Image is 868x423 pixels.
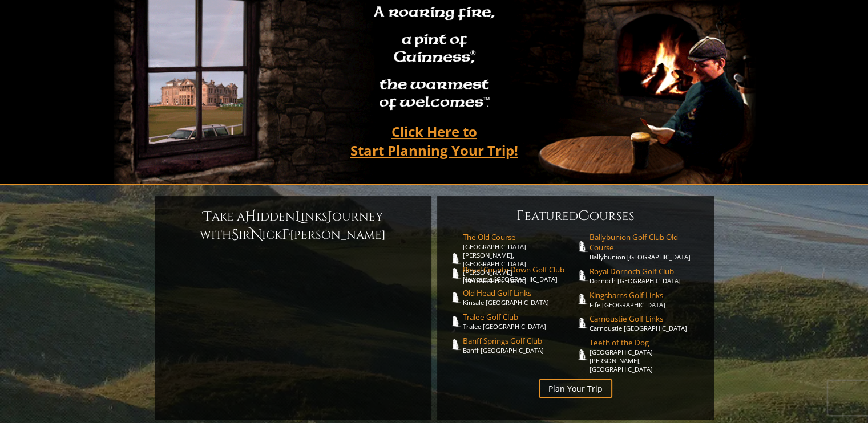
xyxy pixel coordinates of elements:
[590,290,703,309] a: Kingsbarns Golf LinksFife [GEOGRAPHIC_DATA]
[166,208,420,244] h6: ake a idden inks ourney with ir ick [PERSON_NAME]
[463,336,576,346] span: Banff Springs Golf Club
[251,226,262,244] span: N
[590,314,703,332] a: Carnoustie Golf LinksCarnoustie [GEOGRAPHIC_DATA]
[463,232,576,242] span: The Old Course
[590,337,703,348] span: Teeth of the Dog
[590,232,703,253] span: Ballybunion Golf Club Old Course
[463,288,576,298] span: Old Head Golf Links
[590,314,703,324] span: Carnoustie Golf Links
[295,208,301,226] span: L
[328,208,332,226] span: J
[590,266,703,285] a: Royal Dornoch Golf ClubDornoch [GEOGRAPHIC_DATA]
[449,207,703,225] h6: eatured ourses
[463,312,576,322] span: Tralee Golf Club
[463,312,576,331] a: Tralee Golf ClubTralee [GEOGRAPHIC_DATA]
[463,232,576,285] a: The Old Course[GEOGRAPHIC_DATA][PERSON_NAME], [GEOGRAPHIC_DATA][PERSON_NAME] [GEOGRAPHIC_DATA]
[590,337,703,373] a: Teeth of the Dog[GEOGRAPHIC_DATA][PERSON_NAME], [GEOGRAPHIC_DATA]
[463,336,576,355] a: Banff Springs Golf ClubBanff [GEOGRAPHIC_DATA]
[463,288,576,307] a: Old Head Golf LinksKinsale [GEOGRAPHIC_DATA]
[516,207,524,225] span: F
[231,226,239,244] span: S
[590,232,703,261] a: Ballybunion Golf Club Old CourseBallybunion [GEOGRAPHIC_DATA]
[463,265,576,275] span: Royal County Down Golf Club
[590,266,703,276] span: Royal Dornoch Golf Club
[245,208,256,226] span: H
[339,118,530,164] a: Click Here toStart Planning Your Trip!
[282,226,290,244] span: F
[463,265,576,283] a: Royal County Down Golf ClubNewcastle [GEOGRAPHIC_DATA]
[539,379,612,398] a: Plan Your Trip
[590,290,703,300] span: Kingsbarns Golf Links
[578,207,590,225] span: C
[203,208,212,226] span: T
